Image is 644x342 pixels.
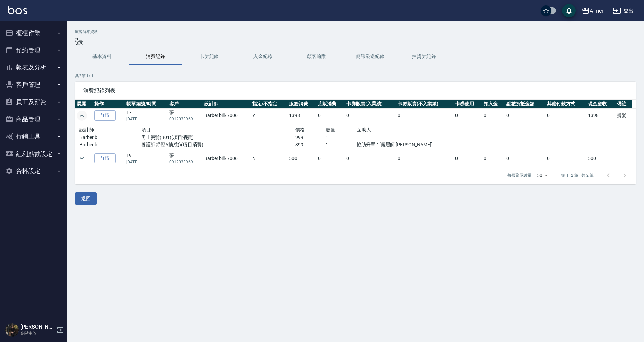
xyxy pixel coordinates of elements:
button: 預約管理 [3,42,64,59]
h5: [PERSON_NAME] [20,324,55,330]
p: [DATE] [126,116,166,122]
button: 報表及分析 [3,59,64,76]
span: 項目 [141,127,151,132]
td: Y [251,108,287,123]
button: 簡訊發送紀錄 [343,49,397,65]
th: 點數折抵金額 [505,100,546,108]
th: 服務消費 [287,100,316,108]
td: 1398 [287,108,316,123]
td: 0 [482,151,504,166]
td: 0 [545,151,586,166]
span: 設計師 [79,127,94,132]
p: 每頁顯示數量 [507,172,532,178]
button: expand row [77,111,87,121]
td: 0 [505,151,546,166]
td: 0 [345,108,396,123]
a: 詳情 [94,153,116,164]
span: 互助人 [357,127,371,132]
th: 展開 [75,100,93,108]
th: 扣入金 [482,100,504,108]
th: 操作 [93,100,125,108]
td: 0 [316,108,345,123]
p: Barber bill [79,134,141,141]
th: 卡券使用 [453,100,482,108]
span: 消費紀錄列表 [83,87,628,94]
button: 商品管理 [3,111,64,128]
button: 登出 [610,5,636,17]
td: 0 [396,151,453,166]
h3: 張 [75,37,636,46]
td: 0 [545,108,586,123]
p: 999 [295,134,326,141]
img: Logo [8,6,27,14]
h2: 顧客詳細資料 [75,30,636,34]
button: 資料設定 [3,162,64,180]
span: 價格 [295,127,305,132]
button: 紅利點數設定 [3,145,64,163]
button: 櫃檯作業 [3,24,64,42]
td: 0 [505,108,546,123]
p: 0912033969 [169,116,201,122]
div: A men [590,7,605,15]
button: 卡券紀錄 [182,49,236,65]
td: 0 [453,108,482,123]
td: 19 [125,151,168,166]
button: 顧客追蹤 [290,49,343,65]
p: 1 [326,141,357,148]
button: 行銷工具 [3,128,64,145]
button: 基本資料 [75,49,129,65]
th: 設計師 [203,100,251,108]
p: 養護師 紓壓A抽成()(項目消費) [141,141,295,148]
p: Barber bill [79,141,141,148]
button: 消費記錄 [129,49,182,65]
button: 員工及薪資 [3,93,64,111]
button: 客戶管理 [3,76,64,94]
a: 詳情 [94,110,116,121]
p: [DATE] [126,159,166,165]
button: save [562,4,576,17]
p: 男士燙髮(B01)(項目消費) [141,134,295,141]
p: 399 [295,141,326,148]
p: 協助升單-1[霧眉師 [PERSON_NAME]] [357,141,449,148]
td: 張 [168,151,202,166]
td: 0 [453,151,482,166]
td: 0 [396,108,453,123]
button: A men [579,4,607,18]
th: 卡券販賣(入業績) [345,100,396,108]
td: 張 [168,108,202,123]
span: 數量 [326,127,335,132]
th: 帳單編號/時間 [125,100,168,108]
th: 其他付款方式 [545,100,586,108]
td: 17 [125,108,168,123]
button: 入金紀錄 [236,49,290,65]
th: 客戶 [168,100,202,108]
th: 備註 [615,100,632,108]
td: Barber bill / /006 [203,151,251,166]
div: 50 [534,166,550,184]
th: 指定/不指定 [251,100,287,108]
td: 燙髮 [615,108,632,123]
p: 共 2 筆, 1 / 1 [75,73,636,79]
td: 1398 [586,108,615,123]
button: 返回 [75,192,97,205]
p: 0912033969 [169,159,201,165]
p: 第 1–2 筆 共 2 筆 [561,172,594,178]
td: 500 [287,151,316,166]
th: 卡券販賣(不入業績) [396,100,453,108]
button: expand row [77,153,87,163]
td: 0 [482,108,504,123]
td: 0 [316,151,345,166]
th: 店販消費 [316,100,345,108]
td: N [251,151,287,166]
p: 1 [326,134,357,141]
td: Barber bill / /006 [203,108,251,123]
button: 抽獎券紀錄 [397,49,451,65]
td: 0 [345,151,396,166]
img: Person [5,323,19,337]
td: 500 [586,151,615,166]
p: 高階主管 [20,330,55,336]
th: 現金應收 [586,100,615,108]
